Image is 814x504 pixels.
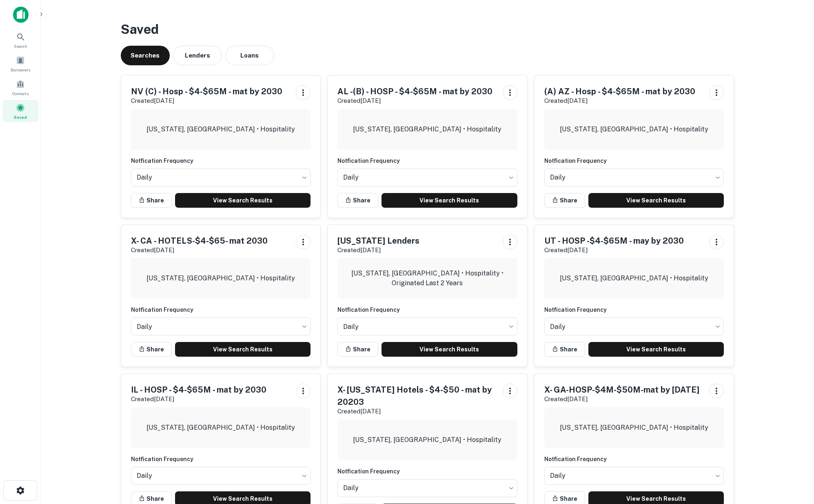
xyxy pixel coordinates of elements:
p: [US_STATE], [GEOGRAPHIC_DATA] • Hospitality [146,423,295,433]
a: View Search Results [381,342,517,357]
p: [US_STATE], [GEOGRAPHIC_DATA] • Hospitality [146,273,295,283]
span: Saved [14,114,27,120]
p: Created [DATE] [544,245,684,255]
div: Without label [337,166,517,189]
button: Share [544,342,585,357]
h6: Notfication Frequency [131,455,311,464]
p: [US_STATE], [GEOGRAPHIC_DATA] • Hospitality • Originated Last 2 Years [344,269,511,288]
p: Created [DATE] [131,245,268,255]
p: [US_STATE], [GEOGRAPHIC_DATA] • Hospitality [353,124,501,134]
p: [US_STATE], [GEOGRAPHIC_DATA] • Hospitality [146,124,295,134]
h6: Notfication Frequency [544,305,724,314]
a: View Search Results [175,193,311,208]
div: Without label [131,315,311,338]
div: Without label [544,464,724,487]
p: Created [DATE] [337,406,496,416]
h6: Notfication Frequency [337,305,517,314]
button: Lenders [173,46,222,65]
p: Created [DATE] [544,394,699,404]
p: [US_STATE], [GEOGRAPHIC_DATA] • Hospitality [353,435,501,445]
button: Share [337,193,378,208]
div: Without label [337,477,517,500]
span: Search [14,43,27,49]
img: capitalize-icon.png [13,7,29,23]
h6: Notfication Frequency [131,156,311,165]
p: Created [DATE] [131,96,282,106]
div: Without label [131,464,311,487]
button: Loans [225,46,274,65]
p: [US_STATE], [GEOGRAPHIC_DATA] • Hospitality [560,124,708,134]
h5: IL - HOSP - $4-$65M - mat by 2030 [131,384,266,396]
span: Borrowers [11,67,30,73]
p: [US_STATE], [GEOGRAPHIC_DATA] • Hospitality [560,273,708,283]
h6: Notfication Frequency [337,467,517,476]
a: Contacts [2,76,38,98]
h5: NV (C) - Hosp - $4-$65M - mat by 2030 [131,85,282,98]
h5: (A) AZ - Hosp - $4-$65M - mat by 2030 [544,85,695,98]
a: View Search Results [381,193,517,208]
h6: Notfication Frequency [544,156,724,165]
button: Share [337,342,378,357]
div: Without label [544,166,724,189]
h6: Notfication Frequency [131,305,311,314]
h5: UT - HOSP -$4-$65M - may by 2030 [544,235,684,247]
a: View Search Results [175,342,311,357]
a: View Search Results [588,193,724,208]
div: Without label [544,315,724,338]
button: Share [131,342,172,357]
p: Created [DATE] [131,394,266,404]
h5: X- GA-HOSP-$4M-$50M-mat by [DATE] [544,384,699,396]
h6: Notfication Frequency [544,455,724,464]
a: Search [2,29,38,51]
h5: X- [US_STATE] Hotels - $4-$50 - mat by 20203 [337,384,496,408]
button: Share [131,193,172,208]
p: Created [DATE] [544,96,695,106]
p: [US_STATE], [GEOGRAPHIC_DATA] • Hospitality [560,423,708,433]
div: Without label [131,166,311,189]
button: Searches [121,46,170,65]
a: Saved [2,100,38,122]
h5: [US_STATE] Lenders [337,235,419,247]
div: Without label [337,315,517,338]
a: Borrowers [2,53,38,75]
h6: Notfication Frequency [337,156,517,165]
h3: Saved [121,20,734,39]
a: View Search Results [588,342,724,357]
button: Share [544,193,585,208]
span: Contacts [12,90,29,97]
p: Created [DATE] [337,96,492,106]
p: Created [DATE] [337,245,419,255]
h5: AL -(B) - HOSP - $4-$65M - mat by 2030 [337,85,492,98]
h5: X- CA - HOTELS-$4-$65- mat 2030 [131,235,268,247]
